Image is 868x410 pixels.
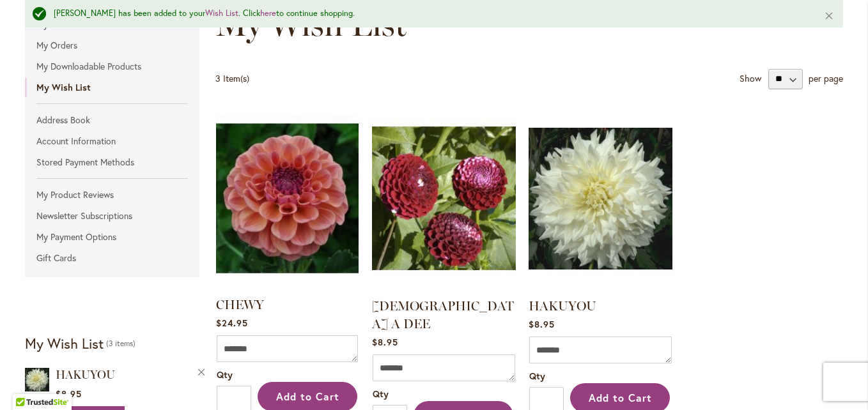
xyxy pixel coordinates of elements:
div: [PERSON_NAME] has been added to your . Click to continue shopping. [54,8,805,20]
img: CHICK A DEE [372,109,516,288]
span: Add to Cart [276,390,339,403]
a: Hakuyou [529,109,672,291]
span: $8.95 [372,336,398,348]
a: My Downloadable Products [25,57,199,76]
a: HAKUYOU [56,368,115,382]
a: My Product Reviews [25,185,199,204]
a: HAKUYOU [529,298,596,314]
a: Newsletter Subscriptions [25,206,199,225]
span: $24.95 [216,317,248,329]
a: Account Information [25,132,199,151]
strong: My Wish List [25,78,199,97]
span: Qty [373,388,389,400]
a: CHEWY [216,297,264,312]
a: Wish List [205,8,238,19]
strong: My Wish List [25,334,104,353]
span: Add to Cart [589,391,652,404]
a: My Orders [25,36,199,55]
img: CHEWY [213,105,362,292]
strong: Show [740,72,761,84]
a: Address Book [25,110,199,130]
iframe: Launch Accessibility Center [10,365,45,400]
span: per page [809,72,843,84]
span: $8.95 [56,388,82,400]
a: Stored Payment Methods [25,153,199,172]
span: 3 items [106,338,136,348]
span: 3 Item(s) [215,72,249,84]
img: Hakuyou [529,109,672,288]
a: CHEWY [216,109,359,290]
a: Gift Cards [25,248,199,268]
a: My Payment Options [25,227,199,247]
span: Qty [217,368,233,381]
a: [DEMOGRAPHIC_DATA] A DEE [372,298,514,331]
span: $8.95 [529,318,555,330]
a: here [260,8,276,19]
span: Qty [529,370,545,382]
a: CHICK A DEE [372,109,516,291]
